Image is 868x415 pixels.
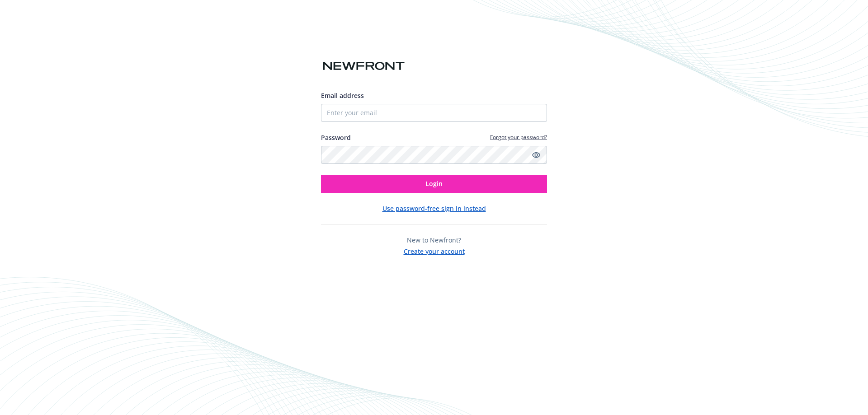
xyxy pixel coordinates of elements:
[321,146,547,164] input: Enter your password
[425,179,443,188] span: Login
[321,104,547,122] input: Enter your email
[321,133,351,142] label: Password
[531,149,542,160] a: Show password
[407,236,461,244] span: New to Newfront?
[490,133,547,141] a: Forgot your password?
[404,245,465,256] button: Create your account
[321,91,364,100] span: Email address
[321,58,406,74] img: Newfront logo
[382,204,486,213] button: Use password-free sign in instead
[321,175,547,193] button: Login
